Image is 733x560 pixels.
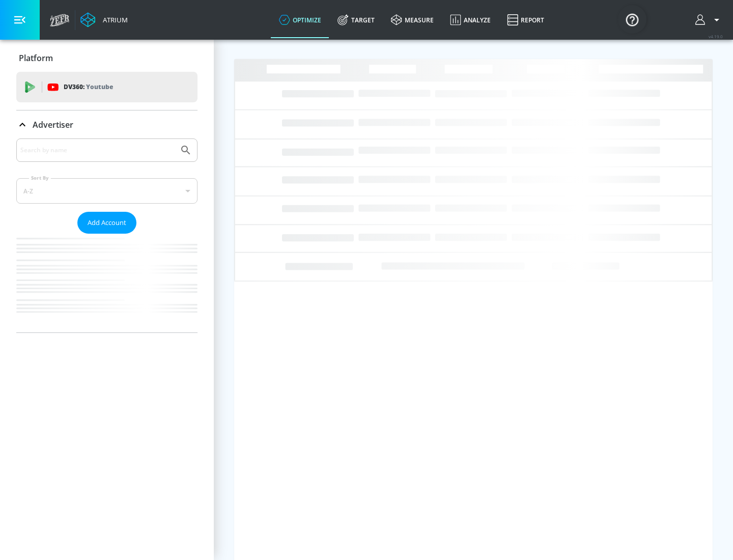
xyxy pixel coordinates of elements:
a: Analyze [442,2,499,38]
label: Sort By [29,175,51,181]
a: Report [499,2,552,38]
input: Search by name [20,144,175,157]
div: Advertiser [16,138,198,332]
a: measure [383,2,442,38]
p: Advertiser [33,119,73,130]
a: Target [329,2,383,38]
div: DV360: Youtube [16,72,198,102]
a: optimize [271,2,329,38]
p: DV360: [64,81,113,93]
span: Add Account [88,217,126,229]
button: Add Account [77,212,136,234]
nav: list of Advertiser [16,234,198,332]
div: Platform [16,44,198,72]
a: Atrium [80,12,128,27]
div: Atrium [99,15,128,24]
p: Youtube [86,81,113,92]
p: Platform [19,52,53,64]
span: v 4.19.0 [709,34,723,39]
div: A-Z [16,178,198,204]
button: Open Resource Center [618,5,646,34]
div: Advertiser [16,110,198,139]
